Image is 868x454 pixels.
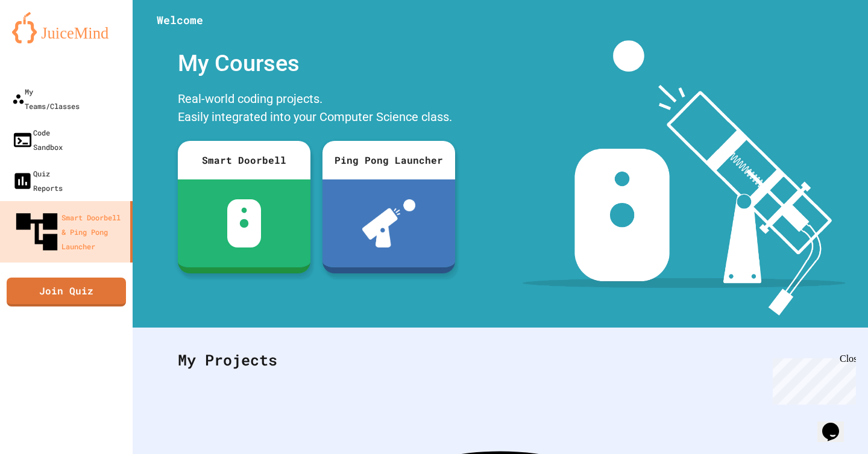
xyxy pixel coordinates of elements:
[12,125,63,154] div: Code Sandbox
[178,141,310,179] div: Smart Doorbell
[5,5,83,76] div: Chat with us now!Close
[12,84,80,113] div: My Teams/Classes
[12,207,125,257] div: Smart Doorbell & Ping Pong Launcher
[817,406,856,442] iframe: chat widget
[172,87,461,132] div: Real-world coding projects. Easily integrated into your Computer Science class.
[12,166,63,195] div: Quiz Reports
[12,12,121,43] img: logo-orange.svg
[523,40,846,316] img: banner-image-my-projects.png
[322,141,455,179] div: Ping Pong Launcher
[768,353,856,405] iframe: chat widget
[227,199,262,247] img: sdb-white.svg
[166,337,835,384] div: My Projects
[362,199,416,247] img: ppl-with-ball.png
[7,278,126,306] a: Join Quiz
[172,40,461,87] div: My Courses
